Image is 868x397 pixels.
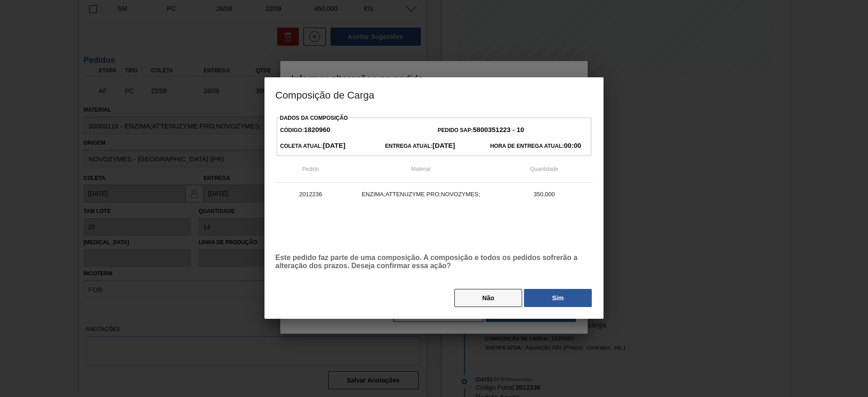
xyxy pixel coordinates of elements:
[346,183,495,205] td: ENZIMA;ATTENUZYME PRO;NOVOZYMES;
[564,142,581,149] strong: 00:00
[264,77,604,112] h3: Composição de Carga
[323,142,345,149] strong: [DATE]
[275,183,346,205] td: 2012236
[438,127,524,133] span: Pedido SAP:
[524,289,592,307] button: Sim
[433,142,455,149] strong: [DATE]
[495,183,593,205] td: 350,000
[302,166,319,172] span: Pedido
[280,143,345,149] span: Coleta Atual:
[280,115,348,121] label: Dados da Composição
[530,166,558,172] span: Quantidade
[304,126,330,133] strong: 1820960
[385,143,455,149] span: Entrega Atual:
[473,126,524,133] strong: 5800351223 - 10
[280,127,330,133] span: Código:
[490,143,581,149] span: Hora de Entrega Atual:
[275,254,593,270] p: Este pedido faz parte de uma composição. A composição e todos os pedidos sofrerão a alteração dos...
[411,166,431,172] span: Material
[454,289,522,307] button: Não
